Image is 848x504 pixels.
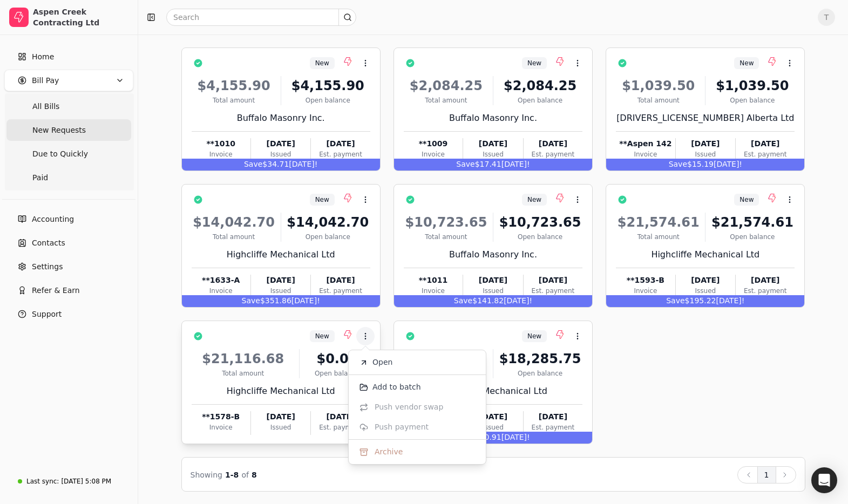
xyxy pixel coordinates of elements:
[191,471,222,479] span: Showing
[669,160,687,168] span: Save
[311,275,370,286] div: [DATE]
[524,138,582,149] div: [DATE]
[192,96,276,105] div: Total amount
[498,76,582,96] div: $2,084.25
[736,286,795,296] div: Est. payment
[394,159,592,171] div: $17.41
[242,296,260,305] span: Save
[4,70,133,91] button: Bill Pay
[244,160,262,168] span: Save
[311,423,370,432] div: Est. payment
[4,472,133,491] a: Last sync:[DATE] 5:08 PM
[616,286,675,296] div: Invoice
[616,232,701,242] div: Total amount
[501,160,530,168] span: [DATE]!
[504,296,532,305] span: [DATE]!
[4,232,133,254] a: Contacts
[311,149,370,159] div: Est. payment
[710,76,795,96] div: $1,039.50
[811,467,837,493] div: Open Intercom Messenger
[404,213,489,232] div: $10,723.65
[251,411,310,423] div: [DATE]
[463,275,523,286] div: [DATE]
[192,213,276,232] div: $14,042.70
[32,148,88,160] span: Due to Quickly
[182,159,380,171] div: $34.71
[315,58,329,68] span: New
[311,411,370,423] div: [DATE]
[6,96,131,117] a: All Bills
[501,433,530,441] span: [DATE]!
[616,149,675,159] div: Invoice
[241,471,249,479] span: of
[192,385,370,398] div: Highcliffe Mechanical Ltd
[616,96,701,105] div: Total amount
[527,331,541,341] span: New
[315,195,329,205] span: New
[291,296,320,305] span: [DATE]!
[498,369,582,378] div: Open balance
[252,471,257,479] span: 8
[404,96,489,105] div: Total amount
[404,112,582,125] div: Buffalo Masonry Inc.
[375,401,443,413] span: Push vendor swap
[4,256,133,277] a: Settings
[736,149,795,159] div: Est. payment
[192,369,295,378] div: Total amount
[616,76,701,96] div: $1,039.50
[251,138,310,149] div: [DATE]
[251,423,310,432] div: Issued
[404,349,489,369] div: $18,285.75
[192,76,276,96] div: $4,155.90
[454,296,472,305] span: Save
[286,232,370,242] div: Open balance
[404,286,463,296] div: Invoice
[463,423,523,432] div: Issued
[524,286,582,296] div: Est. payment
[394,295,592,307] div: $141.82
[404,149,463,159] div: Invoice
[710,96,795,105] div: Open balance
[32,285,80,296] span: Refer & Earn
[192,423,250,432] div: Invoice
[166,9,356,26] input: Search
[33,6,128,28] div: Aspen Creek Contracting Ltd
[304,349,370,369] div: $0.00
[714,160,742,168] span: [DATE]!
[616,248,795,261] div: Highcliffe Mechanical Ltd
[289,160,317,168] span: [DATE]!
[4,208,133,230] a: Accounting
[375,446,403,458] span: Archive
[251,286,310,296] div: Issued
[757,466,776,483] button: 1
[4,303,133,325] button: Support
[666,296,684,305] span: Save
[463,149,523,159] div: Issued
[394,432,592,444] div: $50.91
[32,51,54,63] span: Home
[498,96,582,105] div: Open balance
[32,101,59,112] span: All Bills
[676,149,735,159] div: Issued
[32,125,86,136] span: New Requests
[32,309,62,320] span: Support
[404,385,582,398] div: Highcliffe Mechanical Ltd
[311,138,370,149] div: [DATE]
[606,159,804,171] div: $15.19
[616,112,795,125] div: [DRIVERS_LICENSE_NUMBER] Alberta Ltd
[61,476,111,486] div: [DATE] 5:08 PM
[676,286,735,296] div: Issued
[192,112,370,125] div: Buffalo Masonry Inc.
[527,195,541,205] span: New
[676,275,735,286] div: [DATE]
[498,349,582,369] div: $18,285.75
[404,248,582,261] div: Buffalo Masonry Inc.
[32,237,65,249] span: Contacts
[311,286,370,296] div: Est. payment
[527,58,541,68] span: New
[192,349,295,369] div: $21,116.68
[818,9,835,26] button: T
[616,138,675,149] div: **Aspen 142
[32,75,59,86] span: Bill Pay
